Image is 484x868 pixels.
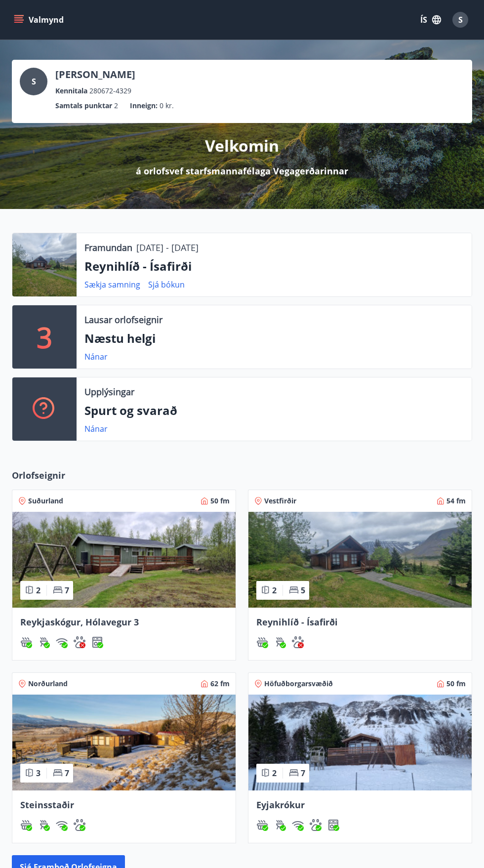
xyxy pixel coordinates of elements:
span: Höfuðborgarsvæðið [264,679,333,689]
img: Paella dish [12,695,236,790]
span: 7 [301,768,305,779]
p: Reynihlíð - Ísafirði [84,258,464,275]
span: Reykjaskógur, Hólavegur 3 [20,616,139,628]
span: S [458,14,463,25]
p: [PERSON_NAME] [55,68,135,82]
div: Gæludýr [74,636,85,648]
button: menu [12,11,68,29]
img: pxcaIm5dSOV3FS4whs1soiYWTwFQvksT25a9J10C.svg [74,819,85,831]
span: 0 kr. [160,100,174,111]
a: Sjá bókun [148,279,185,290]
img: Paella dish [248,695,472,790]
span: 50 fm [210,496,230,506]
div: Gæludýr [74,819,85,831]
span: 280672-4329 [89,85,131,96]
div: Þráðlaust net [292,819,304,831]
p: 3 [37,318,52,356]
img: HJRyFFsYp6qjeUYhR4dAD8CaCEsnIFYZ05miwXoh.svg [56,819,68,831]
img: h89QDIuHlAdpqTriuIvuEWkTH976fOgBEOOeu1mi.svg [256,636,268,648]
span: 5 [301,585,305,596]
p: Framundan [84,241,132,254]
span: Vestfirðir [264,496,296,506]
span: Orlofseignir [12,469,65,482]
div: Þráðlaust net [56,819,68,831]
span: Eyjakrókur [256,799,305,811]
p: [DATE] - [DATE] [136,241,199,254]
span: 3 [36,768,40,779]
p: Velkomin [205,135,279,157]
img: 7hj2GulIrg6h11dFIpsIzg8Ak2vZaScVwTihwv8g.svg [91,636,103,648]
a: Sækja samning [84,279,140,290]
div: Gasgrill [38,636,50,648]
a: Nánar [84,423,108,434]
span: 2 [36,585,40,596]
span: 2 [272,585,277,596]
span: S [32,76,36,87]
a: Nánar [84,351,108,362]
img: Paella dish [248,512,472,608]
span: 7 [65,585,69,596]
span: 50 fm [446,679,466,689]
img: ZXjrS3QKesehq6nQAPjaRuRTI364z8ohTALB4wBr.svg [274,819,286,831]
img: HJRyFFsYp6qjeUYhR4dAD8CaCEsnIFYZ05miwXoh.svg [292,819,304,831]
p: Næstu helgi [84,330,464,347]
div: Uppþvottavél [91,636,103,648]
span: Norðurland [28,679,68,689]
img: pxcaIm5dSOV3FS4whs1soiYWTwFQvksT25a9J10C.svg [310,819,322,831]
div: Gæludýr [292,636,304,648]
span: 54 fm [446,496,466,506]
div: Gasgrill [274,819,286,831]
p: Samtals punktar [55,100,112,111]
img: h89QDIuHlAdpqTriuIvuEWkTH976fOgBEOOeu1mi.svg [20,636,32,648]
div: Þráðlaust net [56,636,68,648]
p: Kennitala [55,85,87,96]
div: Heitur pottur [20,819,32,831]
span: 62 fm [210,679,230,689]
p: Spurt og svarað [84,402,464,419]
div: Gasgrill [274,636,286,648]
p: Upplýsingar [84,385,134,398]
img: pxcaIm5dSOV3FS4whs1soiYWTwFQvksT25a9J10C.svg [74,636,85,648]
img: HJRyFFsYp6qjeUYhR4dAD8CaCEsnIFYZ05miwXoh.svg [56,636,68,648]
div: Heitur pottur [20,636,32,648]
p: Lausar orlofseignir [84,313,162,326]
img: h89QDIuHlAdpqTriuIvuEWkTH976fOgBEOOeu1mi.svg [256,819,268,831]
img: 7hj2GulIrg6h11dFIpsIzg8Ak2vZaScVwTihwv8g.svg [327,819,339,831]
div: Gasgrill [38,819,50,831]
button: S [448,8,472,32]
div: Heitur pottur [256,636,268,648]
span: 2 [272,768,277,779]
span: Steinsstaðir [20,799,74,811]
button: ÍS [415,11,446,29]
span: Suðurland [28,496,63,506]
img: Paella dish [12,512,236,608]
img: ZXjrS3QKesehq6nQAPjaRuRTI364z8ohTALB4wBr.svg [38,636,50,648]
div: Uppþvottavél [327,819,339,831]
img: h89QDIuHlAdpqTriuIvuEWkTH976fOgBEOOeu1mi.svg [20,819,32,831]
div: Gæludýr [310,819,322,831]
p: á orlofsvef starfsmannafélaga Vegagerðarinnar [136,165,348,177]
p: Inneign : [130,100,158,111]
img: ZXjrS3QKesehq6nQAPjaRuRTI364z8ohTALB4wBr.svg [274,636,286,648]
img: ZXjrS3QKesehq6nQAPjaRuRTI364z8ohTALB4wBr.svg [38,819,50,831]
span: 2 [114,100,118,111]
span: 7 [65,768,69,779]
div: Heitur pottur [256,819,268,831]
span: Reynihlíð - Ísafirði [256,616,338,628]
img: pxcaIm5dSOV3FS4whs1soiYWTwFQvksT25a9J10C.svg [292,636,304,648]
